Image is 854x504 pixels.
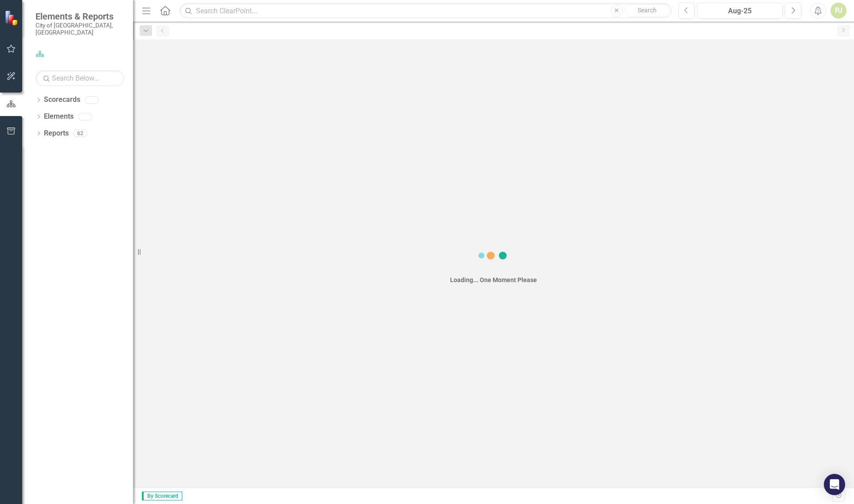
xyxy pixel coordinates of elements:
[625,4,670,17] button: Search
[830,3,846,19] button: PJ
[44,128,69,139] a: Reports
[450,275,537,284] div: Loading... One Moment Please
[700,6,780,16] div: Aug-25
[35,11,124,22] span: Elements & Reports
[35,22,124,36] small: City of [GEOGRAPHIC_DATA], [GEOGRAPHIC_DATA]
[35,70,124,86] input: Search Below...
[638,7,657,14] span: Search
[180,3,671,19] input: Search ClearPoint...
[4,10,20,26] img: ClearPoint Strategy
[824,474,845,495] div: Open Intercom Messenger
[73,130,87,137] div: 62
[44,112,74,122] a: Elements
[142,492,182,500] span: By Scorecard
[697,3,783,19] button: Aug-25
[44,95,80,105] a: Scorecards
